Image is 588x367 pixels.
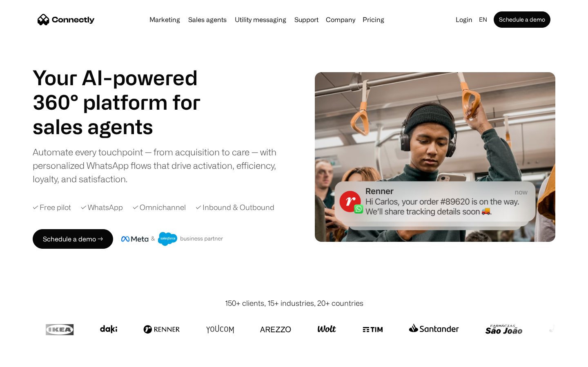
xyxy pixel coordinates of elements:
[16,353,49,364] ul: Language list
[359,16,388,23] a: Pricing
[33,145,290,186] div: Automate every touchpoint — from acquisition to care — with personalized WhatsApp flows that driv...
[494,11,550,28] a: Schedule a demo
[81,202,123,213] div: ✓ WhatsApp
[291,16,322,23] a: Support
[326,14,355,25] div: Company
[33,202,71,213] div: ✓ Free pilot
[121,232,223,246] img: Meta and Salesforce business partner badge.
[33,114,220,139] h1: sales agents
[8,352,49,364] aside: Language selected: English
[452,14,476,25] a: Login
[185,16,230,23] a: Sales agents
[33,65,220,114] h1: Your AI-powered 360° platform for
[232,16,290,23] a: Utility messaging
[479,14,487,25] div: en
[133,202,186,213] div: ✓ Omnichannel
[33,229,113,249] a: Schedule a demo →
[225,298,363,309] div: 150+ clients, 15+ industries, 20+ countries
[146,16,183,23] a: Marketing
[196,202,274,213] div: ✓ Inbound & Outbound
